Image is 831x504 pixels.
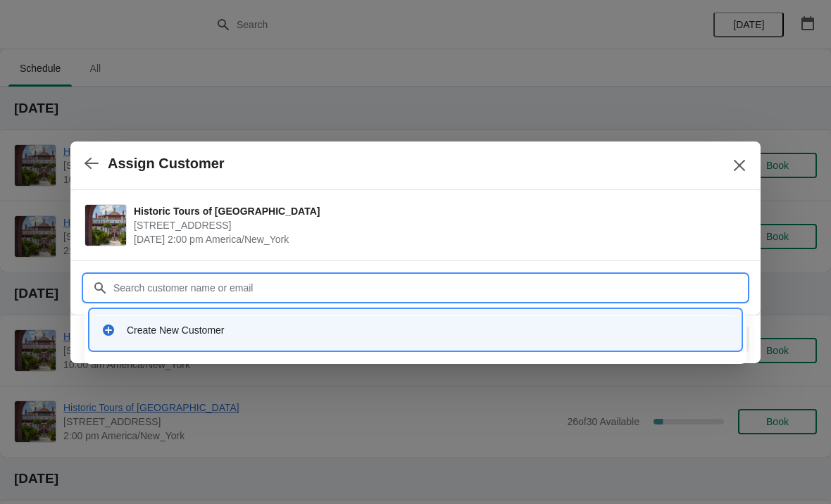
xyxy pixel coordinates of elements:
[727,153,752,178] button: Close
[113,275,746,301] input: Search customer name or email
[134,232,739,246] span: [DATE] 2:00 pm America/New_York
[134,204,739,218] span: Historic Tours of [GEOGRAPHIC_DATA]
[108,156,225,172] h2: Assign Customer
[85,205,126,246] img: Historic Tours of Flagler College | 74 King Street, St. Augustine, FL, USA | October 4 | 2:00 pm ...
[134,218,739,232] span: [STREET_ADDRESS]
[127,323,730,337] div: Create New Customer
